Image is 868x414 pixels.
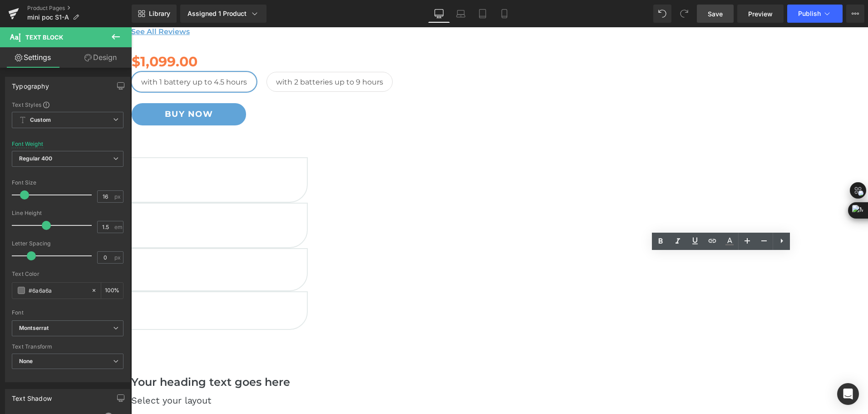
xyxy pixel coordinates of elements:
i: Montserrat [19,324,49,332]
div: Open Intercom Messenger [837,383,859,405]
button: Redo [675,5,693,23]
b: Custom [30,116,51,124]
input: Color [29,285,87,295]
a: Mobile [493,5,515,23]
div: Text Transform [12,344,123,350]
div: Font [12,309,123,316]
a: Laptop [450,5,472,23]
div: Line Height [12,210,123,216]
span: Library [149,10,170,18]
a: New Library [132,5,177,23]
iframe: To enrich screen reader interactions, please activate Accessibility in Grammarly extension settings [131,27,868,414]
a: Tablet [472,5,493,23]
button: Buy Now [0,76,115,98]
div: Assigned 1 Product [187,9,259,18]
div: Typography [12,77,49,90]
div: Letter Spacing [12,240,123,247]
span: Preview [748,9,773,19]
span: mini poc S1-A [27,14,69,21]
div: Text Color [12,271,123,277]
span: px [114,194,122,200]
div: Font Weight [12,141,43,147]
span: Save [708,9,723,19]
button: Publish [787,5,843,23]
div: Font Size [12,180,123,186]
a: Preview [737,5,784,23]
a: Product Pages [27,5,132,12]
div: Text Styles [12,101,123,108]
b: Regular 400 [19,155,53,162]
button: Undo [653,5,671,23]
span: with 2 batteries up to 9 hours [145,45,252,64]
span: px [114,254,122,260]
div: % [101,283,123,299]
span: Text Block [25,34,63,41]
a: Design [68,47,133,68]
span: Buy Now [34,82,82,92]
b: None [19,358,33,364]
div: Text Shadow [12,389,52,402]
span: em [114,224,122,230]
a: Desktop [428,5,450,23]
span: Publish [798,10,821,17]
button: More [846,5,864,23]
